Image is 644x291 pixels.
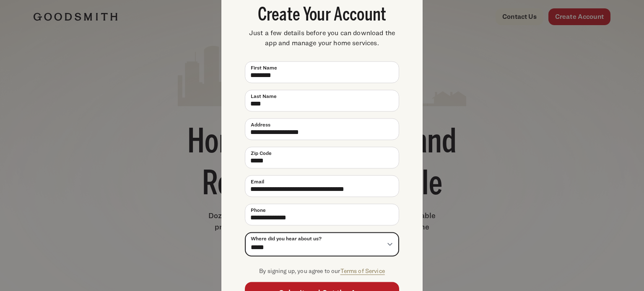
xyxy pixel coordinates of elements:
span: Zip Code [251,149,272,157]
p: By signing up, you agree to our [245,266,399,276]
span: First Name [251,64,277,71]
span: Where did you hear about us? [251,234,322,242]
span: Email [251,178,264,185]
span: Create Your Account [245,6,399,24]
span: Address [251,121,270,128]
span: Last Name [251,92,277,100]
span: Phone [251,206,266,214]
a: Terms of Service [340,267,385,274]
span: Just a few details before you can download the app and manage your home services. [245,28,399,48]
